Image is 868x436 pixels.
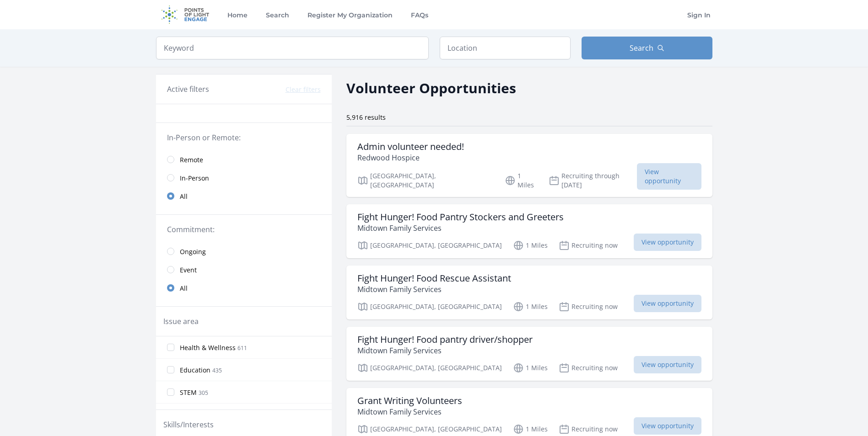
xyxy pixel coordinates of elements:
[163,419,214,430] legend: Skills/Interests
[180,343,236,352] span: Health & Wellness
[156,279,332,297] a: All
[346,266,712,319] a: Fight Hunger! Food Rescue Assistant Midtown Family Services [GEOGRAPHIC_DATA], [GEOGRAPHIC_DATA] ...
[199,389,208,397] span: 305
[549,171,637,190] p: Recruiting through [DATE]
[346,204,712,258] a: Fight Hunger! Food Pantry Stockers and Greeters Midtown Family Services [GEOGRAPHIC_DATA], [GEOGR...
[634,356,701,373] span: View opportunity
[167,132,321,143] legend: In-Person or Remote:
[346,78,516,98] h2: Volunteer Opportunities
[637,163,701,190] span: View opportunity
[357,345,533,356] p: Midtown Family Services
[163,316,199,327] legend: Issue area
[357,240,502,251] p: [GEOGRAPHIC_DATA], [GEOGRAPHIC_DATA]
[630,43,653,53] span: Search
[357,284,511,295] p: Midtown Family Services
[513,424,548,435] p: 1 Miles
[156,242,332,261] a: Ongoing
[357,424,502,435] p: [GEOGRAPHIC_DATA], [GEOGRAPHIC_DATA]
[357,406,462,417] p: Midtown Family Services
[180,174,209,183] span: In-Person
[156,169,332,187] a: In-Person
[346,327,712,381] a: Fight Hunger! Food pantry driver/shopper Midtown Family Services [GEOGRAPHIC_DATA], [GEOGRAPHIC_D...
[346,113,386,122] span: 5,916 results
[440,37,571,59] input: Location
[513,240,548,251] p: 1 Miles
[286,85,321,94] button: Clear filters
[357,171,494,190] p: [GEOGRAPHIC_DATA], [GEOGRAPHIC_DATA]
[357,273,511,284] h3: Fight Hunger! Food Rescue Assistant
[559,240,618,251] p: Recruiting now
[167,84,209,95] h3: Active filters
[357,223,564,234] p: Midtown Family Services
[346,134,712,197] a: Admin volunteer needed! Redwood Hospice [GEOGRAPHIC_DATA], [GEOGRAPHIC_DATA] 1 Miles Recruiting t...
[167,388,174,396] input: STEM 305
[582,37,712,59] button: Search
[156,261,332,279] a: Event
[180,192,188,201] span: All
[357,152,464,163] p: Redwood Hospice
[357,212,564,223] h3: Fight Hunger! Food Pantry Stockers and Greeters
[180,284,188,293] span: All
[357,141,464,152] h3: Admin volunteer needed!
[237,344,247,352] span: 611
[634,234,701,251] span: View opportunity
[634,417,701,435] span: View opportunity
[180,247,206,256] span: Ongoing
[559,424,618,435] p: Recruiting now
[559,301,618,312] p: Recruiting now
[513,301,548,312] p: 1 Miles
[634,295,701,312] span: View opportunity
[167,344,174,351] input: Health & Wellness 611
[156,150,332,169] a: Remote
[357,334,533,345] h3: Fight Hunger! Food pantry driver/shopper
[212,367,222,374] span: 435
[559,362,618,373] p: Recruiting now
[180,366,210,375] span: Education
[357,301,502,312] p: [GEOGRAPHIC_DATA], [GEOGRAPHIC_DATA]
[513,362,548,373] p: 1 Miles
[180,155,203,165] span: Remote
[180,266,197,275] span: Event
[505,171,538,190] p: 1 Miles
[156,187,332,205] a: All
[156,37,429,59] input: Keyword
[167,224,321,235] legend: Commitment:
[167,366,174,373] input: Education 435
[357,395,462,406] h3: Grant Writing Volunteers
[357,362,502,373] p: [GEOGRAPHIC_DATA], [GEOGRAPHIC_DATA]
[180,388,197,397] span: STEM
